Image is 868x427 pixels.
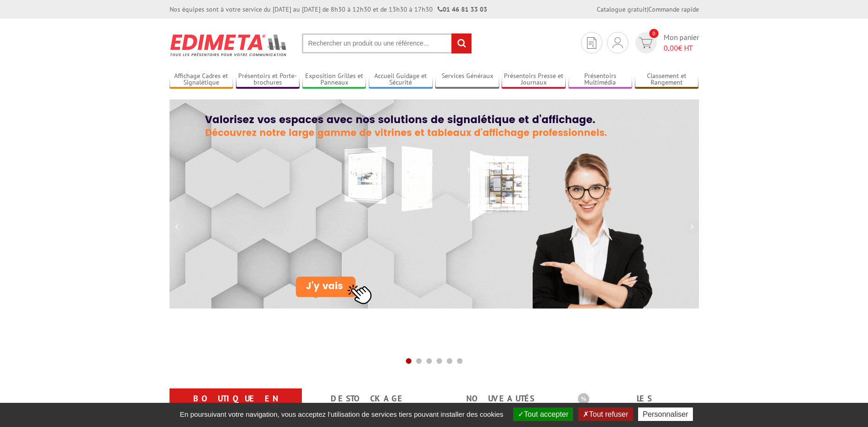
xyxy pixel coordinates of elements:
[437,5,487,13] strong: 01 46 81 33 03
[181,390,291,424] a: Boutique en ligne
[649,29,659,38] span: 0
[170,72,234,87] a: Affichage Cadres et Signalétique
[313,390,423,407] a: Destockage
[578,390,694,409] b: Les promotions
[597,5,699,14] div: |
[302,72,366,87] a: Exposition Grilles et Panneaux
[502,72,566,87] a: Présentoirs Presse et Journaux
[578,390,688,424] a: Les promotions
[236,72,300,87] a: Présentoirs et Porte-brochures
[638,407,693,421] button: Personnaliser (fenêtre modale)
[635,72,699,87] a: Classement et Rangement
[597,5,647,13] a: Catalogue gratuit
[568,72,633,87] a: Présentoirs Multimédia
[664,43,678,53] span: 0,00
[175,410,508,418] span: En poursuivant votre navigation, vous acceptez l'utilisation de services tiers pouvant installer ...
[513,407,573,421] button: Tout accepter
[639,38,653,48] img: devis rapide
[578,407,633,421] button: Tout refuser
[633,32,699,53] a: devis rapide 0 Mon panier 0,00€ HT
[613,37,623,48] img: devis rapide
[302,33,472,53] input: Rechercher un produit ou une référence...
[435,72,499,87] a: Services Généraux
[664,32,699,53] span: Mon panier
[648,5,699,13] a: Commande rapide
[170,5,487,14] div: Nos équipes sont à votre service du [DATE] au [DATE] de 8h30 à 12h30 et de 13h30 à 17h30
[664,43,699,53] span: € HT
[445,390,555,407] a: nouveautés
[451,33,471,53] input: rechercher
[170,28,288,62] img: Présentoir, panneau, stand - Edimeta - PLV, affichage, mobilier bureau, entreprise
[587,37,596,49] img: devis rapide
[369,72,433,87] a: Accueil Guidage et Sécurité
